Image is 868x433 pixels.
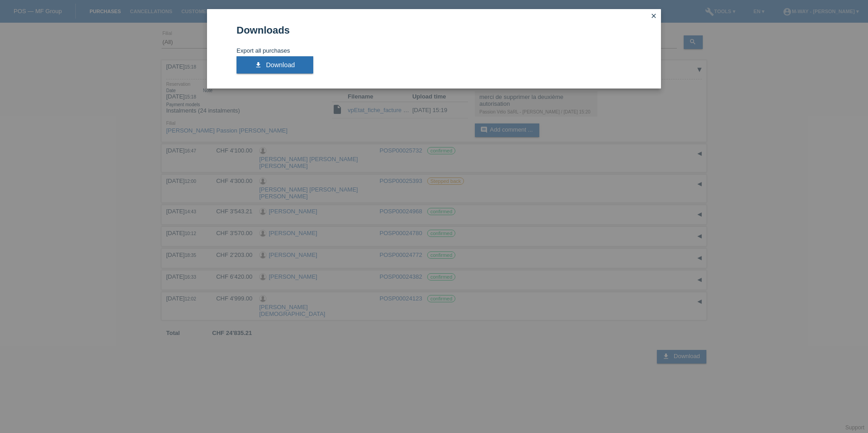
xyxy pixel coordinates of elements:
p: Export all purchases [237,47,425,54]
a: download Download [237,56,313,74]
i: close [650,12,657,20]
a: close [648,11,660,22]
span: Download [266,61,295,69]
h1: Downloads [237,25,631,36]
